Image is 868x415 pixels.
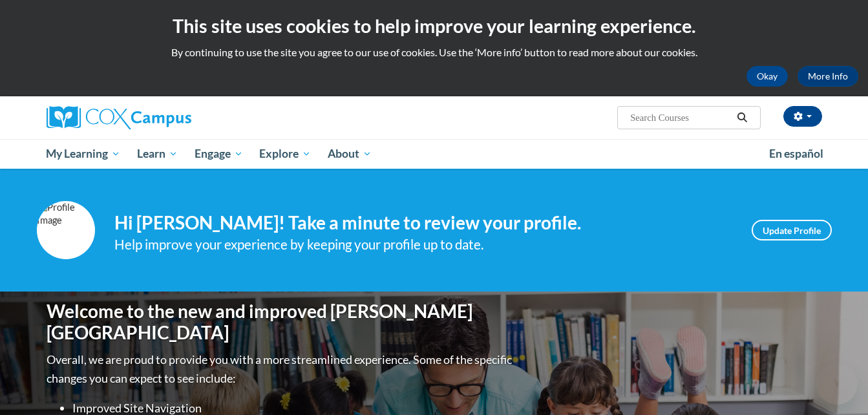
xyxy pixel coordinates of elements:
[798,66,858,87] a: More Info
[783,106,822,127] button: Account Settings
[251,139,319,169] a: Explore
[46,146,120,162] span: My Learning
[38,139,129,169] a: My Learning
[769,147,823,160] span: En español
[47,106,191,129] img: Cox Campus
[816,363,858,405] iframe: Button to launch messaging window
[629,110,732,125] input: Search Courses
[195,146,243,162] span: Engage
[328,146,372,162] span: About
[137,146,178,162] span: Learn
[732,110,752,125] button: Search
[10,45,858,59] p: By continuing to use the site you agree to our use of cookies. Use the ‘More info’ button to read...
[746,66,788,87] button: Okay
[114,234,732,255] div: Help improve your experience by keeping your profile up to date.
[186,139,251,169] a: Engage
[752,220,832,240] a: Update Profile
[27,139,842,169] div: Main menu
[129,139,186,169] a: Learn
[37,201,95,259] img: Profile Image
[114,212,732,234] h4: Hi [PERSON_NAME]! Take a minute to review your profile.
[259,146,311,162] span: Explore
[10,13,858,39] h2: This site uses cookies to help improve your learning experience.
[47,350,515,388] p: Overall, we are proud to provide you with a more streamlined experience. Some of the specific cha...
[761,140,832,167] a: En español
[319,139,380,169] a: About
[47,106,292,129] a: Cox Campus
[47,301,515,344] h1: Welcome to the new and improved [PERSON_NAME][GEOGRAPHIC_DATA]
